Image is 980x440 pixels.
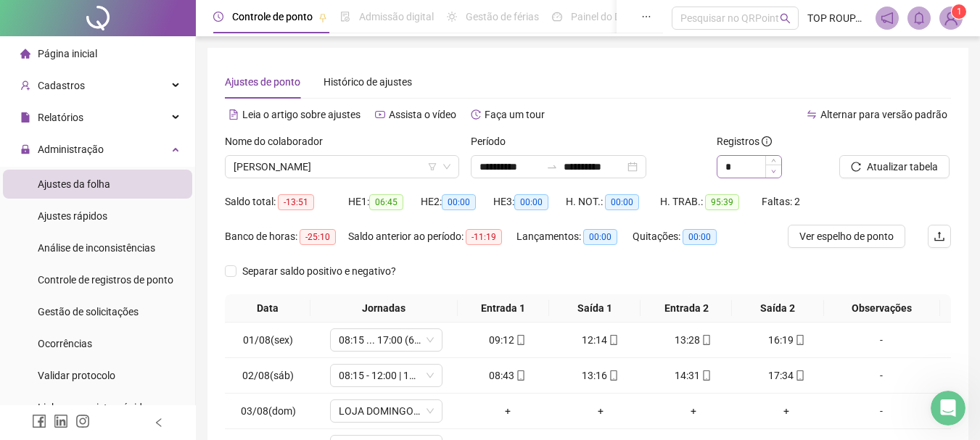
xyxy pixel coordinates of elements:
span: 00:00 [514,194,548,210]
span: mobile [700,335,712,345]
div: H. TRAB.: [660,194,762,210]
span: Leia o artigo sobre ajustes [242,109,361,120]
th: Saída 1 [549,294,641,323]
div: 16:19 [746,332,827,348]
div: 17:34 [746,368,827,383]
span: 00:00 [583,229,617,245]
span: youtube [375,109,385,120]
span: linkedin [54,414,68,428]
span: home [20,49,30,59]
span: Ver espelho de ponto [799,228,894,244]
span: Alternar para versão padrão [820,109,947,120]
th: Entrada 2 [641,294,732,323]
span: file [20,112,30,123]
span: mobile [607,370,619,381]
span: Ajustes da folha [38,178,110,190]
span: 08:15 - 12:00 | 13:15 - 16:00 [339,365,434,386]
div: Lançamentos: [516,228,633,245]
span: 1 [957,7,962,17]
span: file-done [340,12,350,22]
span: TOP ROUPAS 12 LTDA [807,10,867,26]
span: 01/08(sex) [243,334,293,346]
span: Increase Value [765,156,781,165]
span: Administração [38,144,104,155]
span: info-circle [762,136,772,146]
div: 09:12 [467,332,548,348]
span: down [771,169,776,174]
span: down [426,371,435,380]
span: mobile [514,370,526,381]
span: 08:15 ... 17:00 (6 HORAS) [339,329,434,351]
span: 00:00 [605,194,639,210]
sup: Atualize o seu contato no menu Meus Dados [952,4,966,19]
span: 03/08(dom) [241,405,296,417]
span: Faça um tour [485,109,545,120]
div: Histórico de ajustes [324,74,412,90]
span: Separar saldo positivo e negativo? [236,263,402,279]
span: -25:10 [300,229,336,245]
span: 00:00 [442,194,476,210]
span: filter [428,162,437,171]
label: Período [471,133,515,149]
div: HE 2: [421,194,493,210]
span: sun [447,12,457,22]
div: Banco de horas: [225,228,348,245]
span: Admissão digital [359,11,434,22]
span: up [771,158,776,163]
th: Entrada 1 [458,294,549,323]
span: mobile [794,335,805,345]
img: 17852 [940,7,962,29]
label: Nome do colaborador [225,133,332,149]
span: Controle de registros de ponto [38,274,173,286]
span: Relatórios [38,112,83,123]
span: Decrease Value [765,165,781,178]
div: + [560,403,641,419]
span: SARAH ELLEN LISBOA [234,156,450,178]
span: 06:45 [369,194,403,210]
th: Data [225,294,310,323]
span: Análise de inconsistências [38,242,155,254]
span: facebook [32,414,46,428]
span: -11:19 [466,229,502,245]
span: down [426,407,435,415]
span: search [780,13,791,24]
div: + [746,403,827,419]
div: 08:43 [467,368,548,383]
span: history [471,109,481,120]
span: user-add [20,80,30,91]
button: Atualizar tabela [839,155,950,178]
span: upload [934,231,945,242]
span: Gestão de férias [466,11,539,22]
span: instagram [75,414,90,428]
span: reload [851,162,861,172]
span: Painel do DP [571,11,627,22]
span: Assista o vídeo [389,109,456,120]
span: Página inicial [38,48,97,59]
span: mobile [700,370,712,381]
span: pushpin [318,13,327,22]
div: Saldo total: [225,194,348,210]
div: 13:16 [560,368,641,383]
span: file-text [228,109,239,120]
span: Registros [717,133,772,149]
span: swap-right [546,161,558,173]
span: 95:39 [705,194,739,210]
span: left [154,418,164,428]
span: LOJA DOMINGO 2 [339,400,434,422]
div: Saldo anterior ao período: [348,228,516,245]
span: ellipsis [641,12,651,22]
span: swap [807,109,817,120]
span: bell [913,12,926,25]
span: Ajustes rápidos [38,210,107,222]
span: lock [20,144,30,154]
span: Controle de ponto [232,11,313,22]
div: Ajustes de ponto [225,74,300,90]
span: Validar protocolo [38,370,115,381]
div: 13:28 [653,332,734,348]
div: - [839,368,924,383]
span: Observações [830,300,934,316]
span: Atualizar tabela [867,159,938,175]
th: Saída 2 [732,294,823,323]
span: clock-circle [213,12,223,22]
div: 14:31 [653,368,734,383]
